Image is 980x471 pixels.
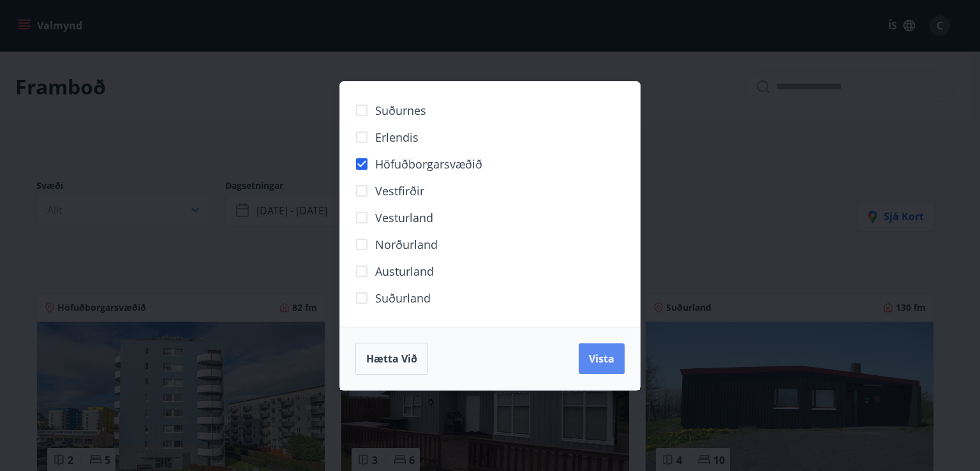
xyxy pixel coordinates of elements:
[375,290,431,306] span: Suðurland
[366,352,417,366] span: Hætta við
[375,156,482,172] span: Höfuðborgarsvæðið
[375,102,426,119] span: Suðurnes
[375,183,424,199] span: Vestfirðir
[589,352,614,366] span: Vista
[375,209,433,226] span: Vesturland
[579,343,625,374] button: Vista
[375,129,419,146] span: Erlendis
[355,343,428,375] button: Hætta við
[375,236,438,253] span: Norðurland
[375,263,434,280] span: Austurland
